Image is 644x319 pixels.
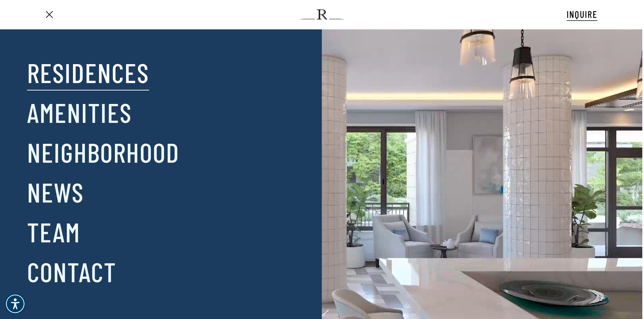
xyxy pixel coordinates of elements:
[27,254,116,289] a: Contact
[43,11,55,18] a: Navigation Menu
[300,9,344,20] img: The Regent
[27,55,149,90] a: Residences
[27,214,80,249] a: Team
[27,95,132,130] a: Amenities
[27,134,180,169] a: Neighborhood
[567,8,597,20] span: INQUIRE
[4,293,26,315] div: Accessibility Menu
[27,174,84,209] a: News
[567,8,597,21] a: INQUIRE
